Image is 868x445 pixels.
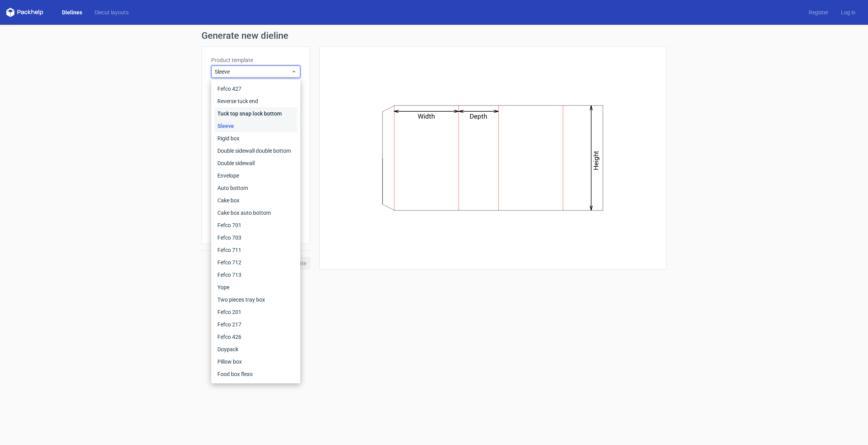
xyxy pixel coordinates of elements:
div: Fefco 711 [214,244,297,256]
div: Two pieces tray box [214,293,297,306]
div: Cake box auto bottom [214,207,297,219]
div: Fefco 201 [214,306,297,318]
div: Rigid box [214,132,297,145]
div: Sleeve [214,120,297,132]
div: Pillow box [214,355,297,368]
a: Dielines [56,9,88,16]
a: Register [803,9,835,16]
div: Double sidewall [214,157,297,169]
text: Depth [470,112,487,120]
div: Reverse tuck end [214,95,297,107]
text: Height [592,151,600,170]
div: Food box flexo [214,368,297,380]
a: Diecut layouts [88,9,135,16]
a: Log in [835,9,862,16]
div: Doypack [214,343,297,355]
div: Envelope [214,169,297,182]
div: Fefco 701 [214,219,297,231]
label: Product template [211,56,300,64]
div: Double sidewall double bottom [214,145,297,157]
div: Cake box [214,194,297,207]
div: Fefco 713 [214,269,297,281]
div: Fefco 712 [214,256,297,269]
div: Fefco 217 [214,318,297,331]
div: Yope [214,281,297,293]
div: Tuck top snap lock bottom [214,107,297,120]
span: Sleeve [215,68,291,76]
div: Auto bottom [214,182,297,194]
div: Fefco 426 [214,331,297,343]
text: Width [418,112,435,120]
div: Fefco 703 [214,231,297,244]
h1: Generate new dieline [201,31,666,40]
div: Fefco 427 [214,83,297,95]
